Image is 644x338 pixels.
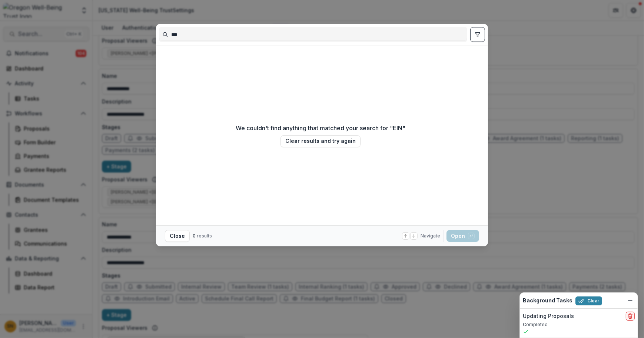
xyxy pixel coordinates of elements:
[470,27,485,42] button: toggle filters
[626,312,635,321] button: delete
[447,230,479,242] button: Open
[626,296,635,305] button: Dismiss
[523,321,635,328] p: Completed
[236,124,405,132] p: We couldn't find anything that matched your search for " EIN "
[523,313,574,319] h2: Updating Proposals
[197,233,212,239] span: results
[575,296,602,305] button: Clear
[523,298,572,304] h2: Background Tasks
[421,233,440,239] span: Navigate
[165,230,190,242] button: Close
[193,233,196,239] span: 0
[280,135,361,147] button: Clear results and try again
